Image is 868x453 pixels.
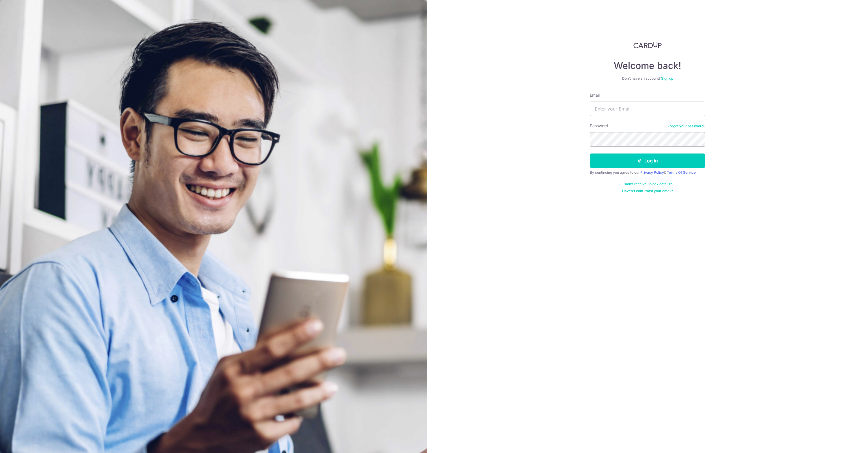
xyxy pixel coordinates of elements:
a: Didn't receive unlock details? [624,182,672,186]
img: CardUp Logo [633,42,662,48]
a: Terms Of Service [667,170,696,175]
a: Haven't confirmed your email? [622,189,673,193]
div: By continuing you agree to our & [590,170,705,175]
button: Log in [590,154,705,168]
a: Forgot your password? [668,124,705,128]
a: Privacy Policy [640,170,664,175]
label: Password [590,123,608,129]
h4: Welcome back! [590,60,705,72]
input: Enter your Email [590,102,705,116]
label: Email [590,92,600,98]
div: Don’t have an account? [590,76,705,81]
a: Sign up [661,76,673,81]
